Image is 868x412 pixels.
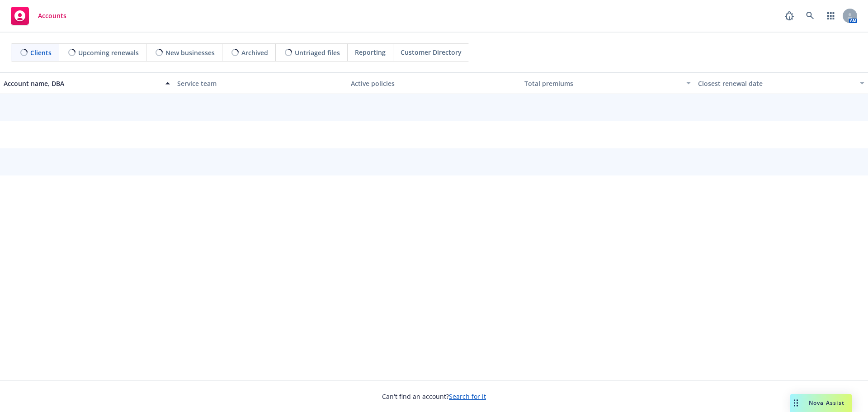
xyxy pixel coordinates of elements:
[790,394,852,412] button: Nova Assist
[780,7,798,25] a: Report a Bug
[694,72,868,94] button: Closest renewal date
[822,7,840,25] a: Switch app
[347,72,521,94] button: Active policies
[295,48,340,57] span: Untriaged files
[790,394,802,412] div: Drag to move
[809,399,844,407] span: Nova Assist
[801,7,819,25] a: Search
[524,79,681,88] div: Total premiums
[449,392,486,401] a: Search for it
[30,48,52,57] span: Clients
[174,72,347,94] button: Service team
[7,3,70,28] a: Accounts
[355,47,386,57] span: Reporting
[241,48,268,57] span: Archived
[4,79,160,88] div: Account name, DBA
[521,72,694,94] button: Total premiums
[698,79,854,88] div: Closest renewal date
[382,392,486,401] span: Can't find an account?
[38,12,66,19] span: Accounts
[177,79,344,88] div: Service team
[351,79,517,88] div: Active policies
[78,48,139,57] span: Upcoming renewals
[401,47,462,57] span: Customer Directory
[165,48,215,57] span: New businesses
